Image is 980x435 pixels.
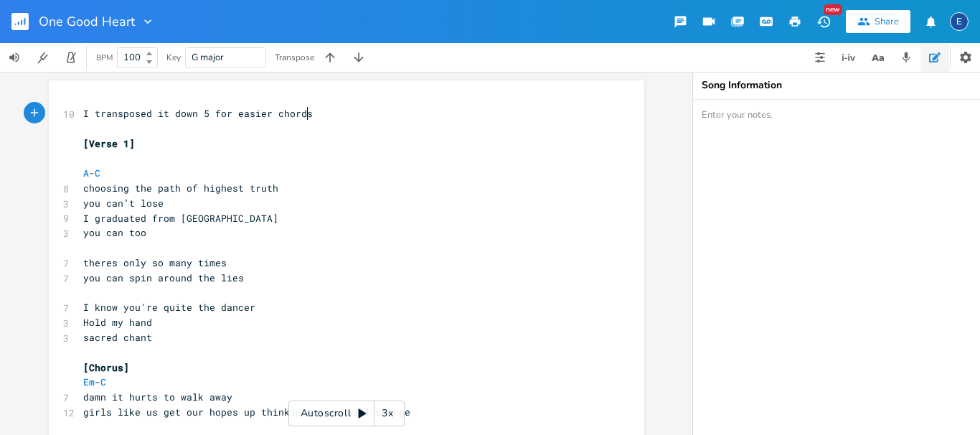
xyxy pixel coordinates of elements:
span: G major [192,51,224,64]
span: - [83,375,106,388]
div: Key [166,53,181,62]
span: theres only so many times [83,256,227,269]
span: [Chorus] [83,361,129,374]
div: Transpose [275,53,314,62]
span: I graduated from [GEOGRAPHIC_DATA] [83,212,278,225]
button: E [950,5,969,38]
div: Erin Nicole [950,12,969,31]
span: I transposed it down 5 for easier chords [83,107,313,120]
div: New [824,4,842,15]
span: you can’t lose [83,197,164,210]
span: - [83,167,100,179]
span: you can too [83,226,146,239]
span: I know you're quite the dancer [83,301,255,314]
span: girls like us get our hopes up thinkin things will change [83,406,410,418]
span: Hold my hand [83,316,152,329]
span: A [83,167,89,179]
span: [Verse 1] [83,137,135,150]
span: C [95,167,100,179]
div: BPM [96,54,113,62]
div: Autoscroll [288,401,405,426]
span: sacred chant [83,331,152,344]
button: New [809,9,838,34]
span: you can spin around the lies [83,271,244,284]
div: Share [875,15,899,28]
span: damn it hurts to walk away [83,390,232,403]
button: Share [846,10,910,33]
div: Song Information [702,80,971,90]
span: One Good Heart [39,15,135,28]
span: C [100,375,106,388]
span: Em [83,375,95,388]
div: 3x [374,401,400,426]
span: choosing the path of highest truth [83,182,278,195]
